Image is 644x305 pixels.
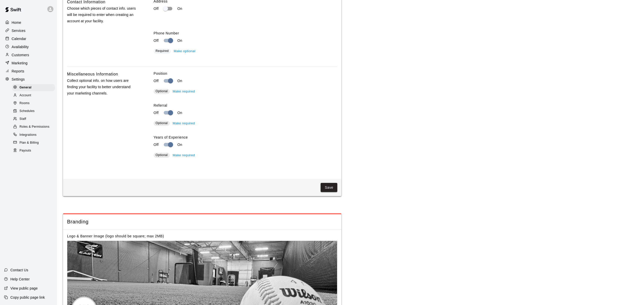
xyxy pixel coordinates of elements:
[4,19,53,26] a: Home
[12,100,57,107] a: Rooms
[4,67,53,75] a: Reports
[154,31,337,36] label: Phone Number
[154,110,159,116] p: Off
[12,20,21,25] p: Home
[12,52,29,58] p: Customers
[12,131,57,139] a: Integrations
[172,47,197,55] button: Make optional
[12,115,57,123] a: Staff
[177,142,182,147] p: On
[12,123,55,130] div: Roles & Permissions
[177,78,182,84] p: On
[154,135,337,140] label: Years of Experience
[154,6,159,11] p: Off
[19,124,49,129] span: Roles & Permissions
[321,183,337,192] button: Save
[19,109,35,114] span: Schedules
[171,120,196,127] button: Make required
[19,132,37,138] span: Integrations
[4,75,53,83] a: Settings
[4,27,53,34] a: Services
[4,35,53,43] a: Calendar
[12,147,55,154] div: Payouts
[154,142,159,147] p: Off
[67,78,137,97] p: Collect optional info. on how users are finding your facility to better understand your marketing...
[12,91,57,99] a: Account
[12,123,57,131] a: Roles & Permissions
[12,108,55,115] div: Schedules
[12,147,57,155] a: Payouts
[177,110,182,116] p: On
[154,38,159,43] p: Off
[4,59,53,67] a: Marketing
[10,295,45,300] p: Copy public page link
[4,43,53,51] a: Availability
[12,139,57,147] a: Plan & Billing
[177,6,182,11] p: On
[12,84,57,91] a: General
[156,89,168,93] span: Optional
[12,69,24,74] p: Reports
[67,71,118,78] h6: Miscellaneous Information
[154,71,337,76] label: Position
[12,107,57,115] a: Schedules
[10,268,28,273] p: Contact Us
[10,277,30,282] p: Help Center
[154,103,337,108] label: Referral
[12,92,55,99] div: Account
[12,44,29,49] p: Availability
[154,78,159,84] p: Off
[12,77,25,82] p: Settings
[19,140,39,145] span: Plan & Billing
[4,51,53,59] a: Customers
[156,121,168,125] span: Optional
[10,286,38,291] p: View public page
[156,153,168,157] span: Optional
[19,148,31,153] span: Payouts
[12,139,55,146] div: Plan & Billing
[19,93,31,98] span: Account
[12,116,55,123] div: Staff
[177,38,182,43] p: On
[156,49,169,53] span: Required
[171,88,196,96] button: Make required
[171,151,196,159] button: Make required
[67,234,164,238] label: Logo & Banner Image (logo should be square; max 2MB)
[12,131,55,139] div: Integrations
[67,5,137,25] p: Choose which pieces of contact info. users will be required to enter when creating an account at ...
[12,84,55,91] div: General
[12,100,55,107] div: Rooms
[19,117,26,122] span: Staff
[19,101,30,106] span: Rooms
[12,61,28,66] p: Marketing
[12,36,26,41] p: Calendar
[12,28,26,33] p: Services
[19,85,32,90] span: General
[67,218,337,225] span: Branding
